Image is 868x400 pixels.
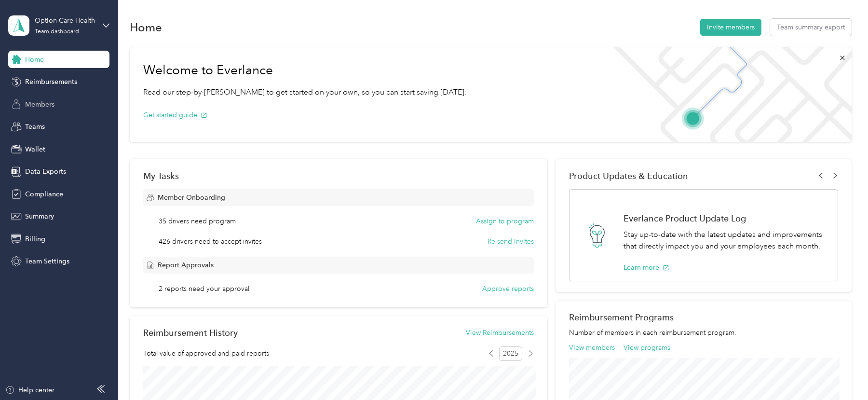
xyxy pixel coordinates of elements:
[159,216,236,226] span: 35 drivers need program
[158,193,225,203] span: Member Onboarding
[130,22,162,32] h1: Home
[143,63,466,78] h1: Welcome to Everlance
[25,211,54,221] span: Summary
[5,385,54,395] button: Help center
[624,262,669,273] button: Learn more
[624,343,670,353] button: View programs
[143,348,269,359] span: Total value of approved and paid reports
[143,110,207,120] button: Get started guide
[569,328,838,338] p: Number of members in each reimbursement program.
[25,122,45,132] span: Teams
[158,260,214,270] span: Report Approvals
[143,328,238,338] h2: Reimbursement History
[604,47,851,142] img: Welcome to everlance
[35,15,95,26] div: Option Care Health
[624,229,827,252] p: Stay up-to-date with the latest updates and improvements that directly impact you and your employ...
[25,144,45,154] span: Wallet
[35,29,79,35] div: Team dashboard
[25,55,44,65] span: Home
[25,99,54,110] span: Members
[466,328,534,338] button: View Reimbursements
[476,216,534,226] button: Assign to program
[143,171,534,181] div: My Tasks
[770,19,852,36] button: Team summary export
[700,19,761,36] button: Invite members
[569,343,615,353] button: View members
[25,166,66,177] span: Data Exports
[569,312,838,322] h2: Reimbursement Programs
[482,284,534,294] button: Approve reports
[25,189,63,199] span: Compliance
[143,86,466,98] p: Read our step-by-[PERSON_NAME] to get started on your own, so you can start saving [DATE].
[159,284,249,294] span: 2 reports need your approval
[488,236,534,247] button: Re-send invites
[159,236,262,247] span: 426 drivers need to accept invites
[25,77,77,87] span: Reimbursements
[814,346,868,400] iframe: Everlance-gr Chat Button Frame
[25,234,45,244] span: Billing
[569,171,688,181] span: Product Updates & Education
[25,256,69,266] span: Team Settings
[624,213,827,223] h1: Everlance Product Update Log
[499,346,522,361] span: 2025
